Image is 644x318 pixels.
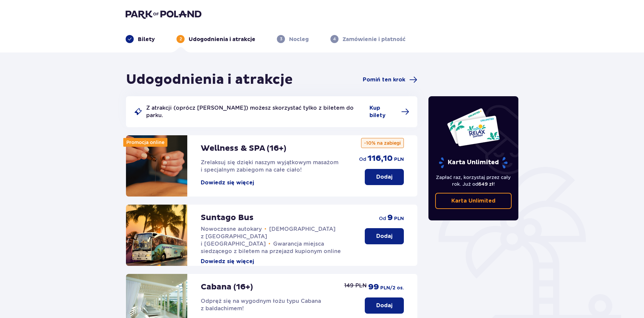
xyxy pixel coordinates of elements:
[201,282,253,292] p: Cabana (16+)
[365,169,404,185] button: Dodaj
[343,36,406,43] p: Zamówienie i płatność
[361,138,404,148] p: -10% na zabiegi
[478,181,493,187] span: 649 zł
[394,215,404,222] span: PLN
[330,35,406,43] div: 4Zamówienie i płatność
[126,35,155,43] div: Bilety
[394,156,404,163] span: PLN
[201,179,254,186] button: Dowiedz się więcej
[359,156,366,163] span: od
[176,35,255,43] div: 2Udogodnienia i atrakcje
[126,205,187,266] img: attraction
[387,213,393,223] span: 9
[435,193,512,209] a: Karta Unlimited
[367,153,393,164] span: 116,10
[138,36,155,43] p: Bilety
[344,282,367,289] p: 149 PLN
[376,302,392,309] p: Dodaj
[201,159,339,173] span: Zrelaksuj się dzięki naszym wyjątkowym masażom i specjalnym zabiegom na całe ciało!
[123,138,167,147] div: Promocja online
[369,104,409,119] a: Kup bilety
[201,226,335,247] span: [DEMOGRAPHIC_DATA] z [GEOGRAPHIC_DATA] i [GEOGRAPHIC_DATA]
[363,76,417,84] a: Pomiń ten krok
[365,228,404,244] button: Dodaj
[451,197,495,205] p: Karta Unlimited
[289,36,309,43] p: Nocleg
[369,104,397,119] span: Kup bilety
[280,36,282,42] p: 3
[201,213,254,223] p: Suntago Bus
[435,174,512,187] p: Zapłać raz, korzystaj przez cały rok. Już od !
[201,226,262,232] span: Nowoczesne autokary
[380,285,404,291] span: PLN /2 os.
[201,258,254,265] button: Dowiedz się więcej
[268,241,270,247] span: •
[201,298,321,312] span: Odpręż się na wygodnym łożu typu Cabana z baldachimem!
[126,135,187,197] img: attraction
[376,233,392,240] p: Dodaj
[447,108,500,147] img: Dwie karty całoroczne do Suntago z napisem 'UNLIMITED RELAX', na białym tle z tropikalnymi liśćmi...
[368,282,379,292] span: 99
[126,9,201,19] img: Park of Poland logo
[365,297,404,314] button: Dodaj
[333,36,336,42] p: 4
[438,157,508,169] p: Karta Unlimited
[189,36,255,43] p: Udogodnienia i atrakcje
[201,143,286,153] p: Wellness & SPA (16+)
[126,71,293,88] h1: Udogodnienia i atrakcje
[146,104,365,119] p: Z atrakcji (oprócz [PERSON_NAME]) możesz skorzystać tylko z biletem do parku.
[180,36,182,42] p: 2
[379,215,386,222] span: od
[264,226,266,233] span: •
[363,76,405,83] span: Pomiń ten krok
[277,35,309,43] div: 3Nocleg
[376,173,392,181] p: Dodaj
